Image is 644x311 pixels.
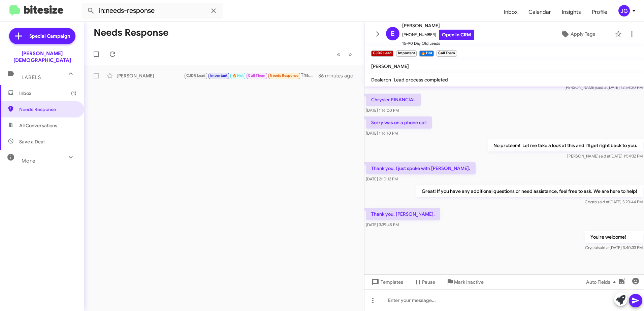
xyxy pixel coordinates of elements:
[22,74,41,80] span: Labels
[366,162,476,174] p: Thank you. I just spoke with [PERSON_NAME].
[618,5,630,16] div: jg
[422,276,435,288] span: Pause
[585,245,643,250] span: Crystal [DATE] 3:40:33 PM
[556,2,586,22] a: Insights
[9,28,75,44] a: Special Campaign
[402,22,474,30] span: [PERSON_NAME]
[596,85,608,90] span: said at
[571,28,595,40] span: Apply Tags
[370,276,403,288] span: Templates
[613,5,637,16] button: jg
[364,276,409,288] button: Templates
[19,106,76,113] span: Needs Response
[333,47,356,61] nav: Page navigation example
[454,276,484,288] span: Mark Inactive
[337,50,341,59] span: «
[409,276,441,288] button: Pause
[19,138,44,145] span: Save a Deal
[366,94,421,106] p: Chrysler FINANCIAL
[270,73,298,78] span: Needs Response
[498,2,523,22] a: Inbox
[567,153,643,159] span: [PERSON_NAME] [DATE] 1:54:32 PM
[394,77,448,83] span: Lead process completed
[371,77,391,83] span: Dealeron
[248,73,265,78] span: Call Them
[441,276,489,288] button: Mark Inactive
[366,108,399,113] span: [DATE] 1:16:00 PM
[366,116,432,129] p: Sorry was on a phone call
[318,72,359,79] div: 36 minutes ago
[366,176,398,181] span: [DATE] 2:10:12 PM
[22,158,35,164] span: More
[344,47,356,61] button: Next
[439,30,474,40] a: Open in CRM
[488,139,643,151] p: No problem! Let me take a look at this and I'll get right back to you.
[586,2,613,22] a: Profile
[598,245,610,250] span: said at
[543,28,612,40] button: Apply Tags
[366,208,440,220] p: Thank you, [PERSON_NAME].
[210,73,228,78] span: Important
[523,2,556,22] a: Calendar
[333,47,345,61] button: Previous
[437,50,457,57] small: Call Them
[402,30,474,40] span: [PHONE_NUMBER]
[419,50,434,57] small: 🔥 Hot
[29,33,70,39] span: Special Campaign
[366,131,398,136] span: [DATE] 1:16:10 PM
[184,72,318,79] div: Thank you, [PERSON_NAME].
[565,85,643,90] span: [PERSON_NAME] [DATE] 12:54:20 PM
[19,122,57,129] span: All Conversations
[71,90,76,97] span: (1)
[186,73,206,78] span: CJDR Lead
[581,276,624,288] button: Auto Fields
[586,276,618,288] span: Auto Fields
[598,199,609,204] span: said at
[232,73,244,78] span: 🔥 Hot
[117,72,184,79] div: [PERSON_NAME]
[348,50,352,59] span: »
[585,231,643,243] p: You're welcome!
[402,40,474,47] span: 15-90 Day Old Leads
[599,153,610,159] span: said at
[396,50,416,57] small: Important
[371,50,393,57] small: CJDR Lead
[94,27,168,38] h1: Needs Response
[366,222,399,227] span: [DATE] 3:39:45 PM
[416,185,643,197] p: Great! If you have any additional questions or need assistance, feel free to ask. We are here to ...
[19,90,76,97] span: Inbox
[371,63,409,69] span: [PERSON_NAME]
[585,199,643,204] span: Crystal [DATE] 3:20:44 PM
[82,3,223,19] input: Search
[391,28,395,39] span: E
